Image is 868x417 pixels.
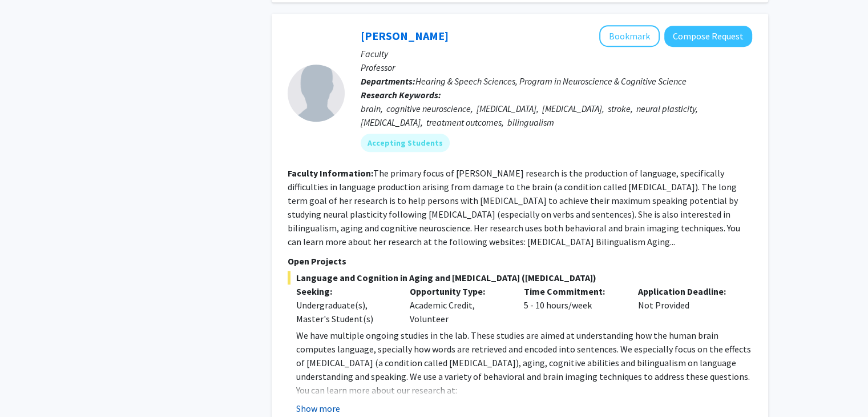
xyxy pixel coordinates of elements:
[9,366,49,408] iframe: Chat
[361,134,450,152] mat-chip: Accepting Students
[288,271,752,284] span: Language and Cognition in Aging and [MEDICAL_DATA] ([MEDICAL_DATA])
[361,75,415,87] b: Departments:
[296,402,340,415] button: Show more
[361,47,752,61] p: Faculty
[288,167,740,247] fg-read-more: The primary focus of [PERSON_NAME] research is the production of language, specifically difficult...
[415,75,687,87] span: Hearing & Speech Sciences, Program in Neuroscience & Cognitive Science
[361,29,449,43] a: [PERSON_NAME]
[401,284,515,326] div: Academic Credit, Volunteer
[361,89,441,101] b: Research Keywords:
[515,284,629,326] div: 5 - 10 hours/week
[664,26,752,47] button: Compose Request to Yasmeen Faroqi-Shah
[296,383,752,397] p: You can learn more about our research at:
[599,25,660,47] button: Add Yasmeen Faroqi-Shah to Bookmarks
[361,102,752,129] div: brain, cognitive neuroscience, [MEDICAL_DATA], [MEDICAL_DATA], stroke, neural plasticity, [MEDICA...
[288,254,752,268] p: Open Projects
[296,298,393,326] div: Undergraduate(s), Master's Student(s)
[296,328,752,383] p: We have multiple ongoing studies in the lab. These studies are aimed at understanding how the hum...
[410,284,507,298] p: Opportunity Type:
[629,284,744,326] div: Not Provided
[361,61,752,74] p: Professor
[288,167,373,179] b: Faculty Information:
[638,284,735,298] p: Application Deadline:
[296,284,393,298] p: Seeking:
[524,284,621,298] p: Time Commitment:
